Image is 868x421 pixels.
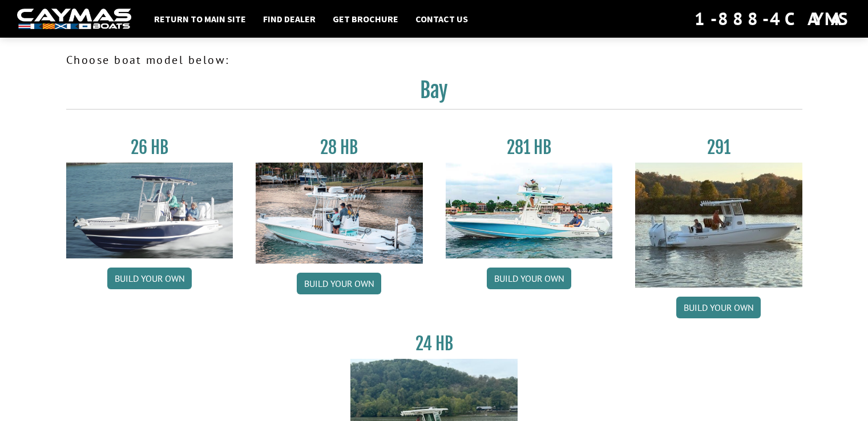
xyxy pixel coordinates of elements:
h3: 24 HB [350,333,518,354]
a: Build your own [107,268,192,289]
a: Contact Us [410,11,474,26]
img: white-logo-c9c8dbefe5ff5ceceb0f0178aa75bf4bb51f6bca0971e226c86eb53dfe498488.png [17,9,131,30]
a: Build your own [487,268,571,289]
h3: 281 HB [446,137,613,158]
div: 1-888-4CAYMAS [695,6,851,31]
h3: 291 [635,137,802,158]
a: Build your own [297,273,381,294]
img: 291_Thumbnail.jpg [635,163,802,288]
img: 28-hb-twin.jpg [446,163,613,258]
img: 28_hb_thumbnail_for_caymas_connect.jpg [256,163,423,264]
p: Choose boat model below: [66,51,802,68]
h2: Bay [66,78,802,110]
img: 26_new_photo_resized.jpg [66,163,233,258]
a: Build your own [676,297,761,318]
a: Return to main site [148,11,252,26]
h3: 26 HB [66,137,233,158]
h3: 28 HB [256,137,423,158]
a: Get Brochure [327,11,404,26]
a: Find Dealer [257,11,321,26]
